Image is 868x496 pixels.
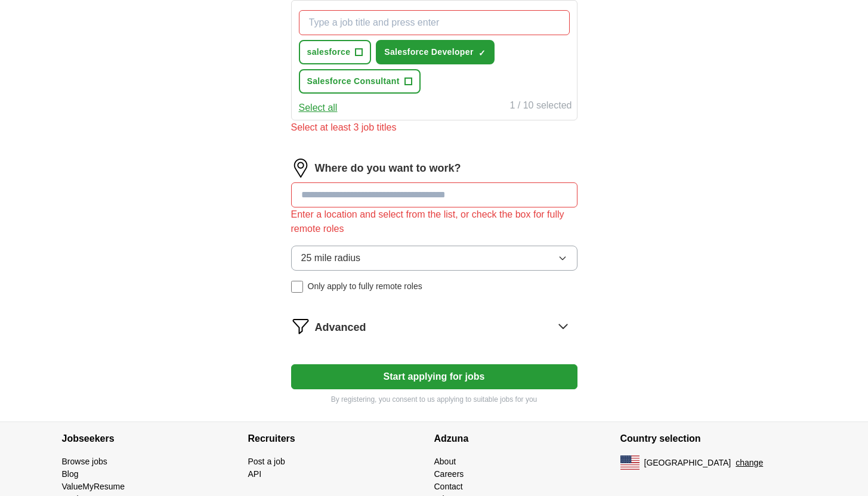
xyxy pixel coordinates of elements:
[301,251,361,265] span: 25 mile radius
[299,69,421,94] button: Salesforce Consultant
[299,10,570,35] input: Type a job title and press enter
[62,457,107,466] a: Browse jobs
[315,320,366,336] span: Advanced
[248,469,262,479] a: API
[315,160,461,176] label: Where do you want to work?
[307,46,351,58] span: salesforce
[644,457,731,469] span: [GEOGRAPHIC_DATA]
[291,120,577,135] div: Select at least 3 job titles
[308,280,422,293] span: Only apply to fully remote roles
[478,48,486,58] span: ✓
[307,75,400,88] span: Salesforce Consultant
[62,482,125,491] a: ValueMyResume
[434,482,463,491] a: Contact
[291,246,577,271] button: 25 mile radius
[299,40,372,64] button: salesforce
[291,364,577,389] button: Start applying for jobs
[620,422,807,455] h4: Country selection
[384,46,473,58] span: Salesforce Developer
[736,457,763,469] button: change
[434,469,464,479] a: Careers
[434,457,456,466] a: About
[509,98,572,115] div: 1 / 10 selected
[299,101,338,115] button: Select all
[248,457,285,466] a: Post a job
[376,40,494,64] button: Salesforce Developer✓
[291,394,577,405] p: By registering, you consent to us applying to suitable jobs for you
[62,469,79,479] a: Blog
[291,317,310,336] img: filter
[291,207,577,236] div: Enter a location and select from the list, or check the box for fully remote roles
[291,281,303,293] input: Only apply to fully remote roles
[620,455,640,470] img: US flag
[291,159,310,178] img: location.png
